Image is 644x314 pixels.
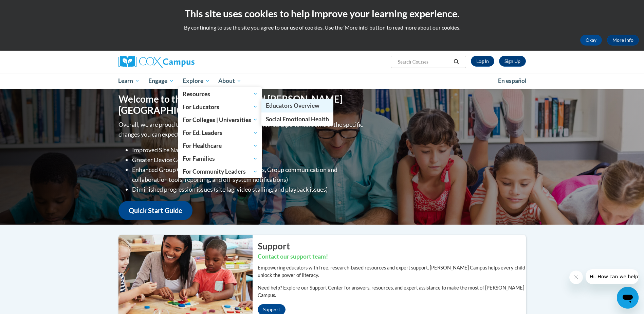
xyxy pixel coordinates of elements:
[178,165,262,178] a: For Community Leaders
[118,77,140,85] span: Learn
[114,73,144,89] a: Learn
[183,155,258,163] span: For Families
[5,24,639,31] p: By continuing to use the site you agree to our use of cookies. Use the ‘More info’ button to read...
[183,77,210,85] span: Explore
[214,73,246,89] a: About
[266,102,319,109] span: Educators Overview
[586,269,639,284] iframe: Message from company
[132,145,365,155] li: Improved Site Navigation
[580,35,602,46] button: Okay
[118,201,192,220] a: Quick Start Guide
[178,113,262,126] a: For Colleges | Universities
[4,5,55,10] span: Hi. How can we help?
[261,99,333,112] a: Educators Overview
[178,152,262,165] a: For Families
[569,271,583,284] iframe: Close message
[118,56,195,68] img: Cox Campus
[498,77,527,84] span: En español
[132,165,365,185] li: Enhanced Group Collaboration Tools (Action plans, Group communication and collaboration tools, re...
[397,58,451,66] input: Search Courses
[118,56,247,68] a: Cox Campus
[494,74,531,88] a: En español
[178,87,262,100] a: Resources
[108,73,536,89] div: Main menu
[183,129,258,137] span: For Ed. Leaders
[118,93,365,116] h1: Welcome to the new and improved [PERSON_NAME][GEOGRAPHIC_DATA]
[178,73,214,89] a: Explore
[183,103,258,111] span: For Educators
[266,116,329,123] span: Social Emotional Health
[5,7,639,20] h2: This site uses cookies to help improve your learning experience.
[258,264,526,279] p: Empowering educators with free, research-based resources and expert support, [PERSON_NAME] Campus...
[617,287,639,309] iframe: Button to launch messaging window
[132,155,365,165] li: Greater Device Compatibility
[471,56,494,67] a: Log In
[132,185,365,194] li: Diminished progression issues (site lag, video stalling, and playback issues)
[258,240,526,252] h2: Support
[258,284,526,299] p: Need help? Explore our Support Center for answers, resources, and expert assistance to make the m...
[261,112,333,126] a: Social Emotional Health
[258,252,526,261] h3: Contact our support team!
[118,120,365,139] p: Overall, we are proud to provide you with a more streamlined experience. Some of the specific cha...
[178,126,262,139] a: For Ed. Leaders
[499,56,526,67] a: Register
[144,73,178,89] a: Engage
[607,35,639,46] a: More Info
[178,139,262,152] a: For Healthcare
[183,168,258,176] span: For Community Leaders
[183,116,258,124] span: For Colleges | Universities
[451,58,461,66] button: Search
[183,142,258,150] span: For Healthcare
[183,90,258,98] span: Resources
[178,100,262,113] a: For Educators
[148,77,174,85] span: Engage
[218,77,241,85] span: About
